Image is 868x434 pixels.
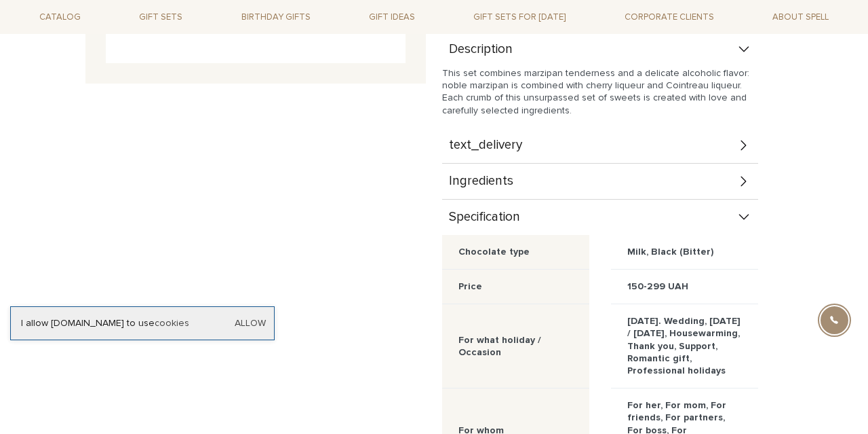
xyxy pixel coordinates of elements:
span: text_delivery [449,139,522,151]
span: Ingredients [449,175,513,187]
a: Corporate clients [619,5,719,29]
div: Milk, Black (Bitter) [627,246,713,258]
span: Specification [449,211,520,223]
div: Chocolate type [458,246,530,258]
p: This set combines marzipan tenderness and a delicate alcoholic flavor: noble marzipan is combined... [442,67,758,117]
a: Birthday gifts [236,7,316,28]
a: Gift sets for [DATE] [468,5,571,29]
a: About Spell [767,7,834,28]
a: Allow [235,317,266,329]
div: 150-299 UAH [627,281,688,293]
div: I allow [DOMAIN_NAME] to use [11,317,274,329]
a: Catalog [34,7,86,28]
div: [DATE]. Wedding, [DATE] / [DATE], Housewarming, Thank you, Support, Romantic gift, Professional h... [627,315,742,377]
a: Gift ideas [363,7,420,28]
div: Price [458,281,482,293]
a: cookies [155,317,189,329]
div: For what holiday / Occasion [458,334,573,359]
a: Gift sets [134,7,188,28]
span: Description [449,43,513,56]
